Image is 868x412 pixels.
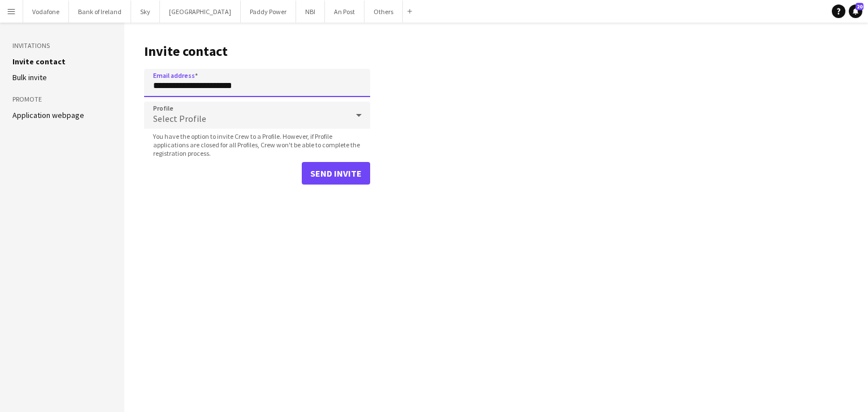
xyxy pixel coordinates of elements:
[12,56,66,67] a: Invite contact
[325,1,364,23] button: An Post
[131,1,160,23] button: Sky
[12,41,112,51] h3: Invitations
[302,162,370,185] button: Send invite
[153,113,206,124] span: Select Profile
[144,132,370,157] span: You have the option to invite Crew to a Profile. However, if Profile applications are closed for ...
[12,94,112,104] h3: Promote
[144,43,370,60] h1: Invite contact
[160,1,241,23] button: [GEOGRAPHIC_DATA]
[12,72,47,82] a: Bulk invite
[296,1,325,23] button: NBI
[12,110,84,120] a: Application webpage
[364,1,403,23] button: Others
[241,1,296,23] button: Paddy Power
[69,1,131,23] button: Bank of Ireland
[849,5,862,18] a: 20
[856,3,863,10] span: 20
[23,1,69,23] button: Vodafone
